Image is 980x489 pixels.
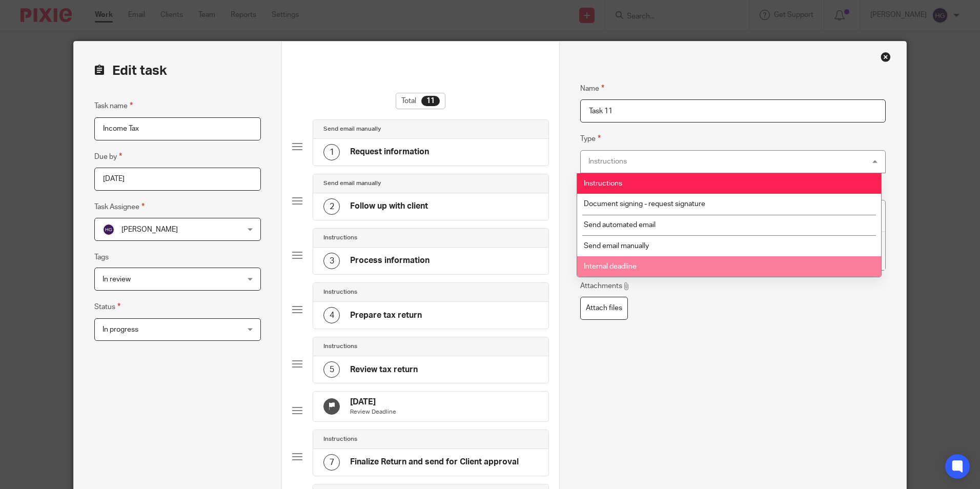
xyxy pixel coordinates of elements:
h4: Instructions [323,288,357,296]
label: Status [94,301,120,313]
h4: Review tax return [350,364,418,375]
h4: Send email manually [323,179,381,188]
div: Instructions [588,158,627,165]
label: Due by [94,151,122,162]
div: 2 [323,198,340,215]
h4: Finalize Return and send for Client approval [350,457,519,467]
span: Send automated email [584,221,656,229]
div: 5 [323,361,340,378]
h4: Follow up with client [350,201,428,212]
span: In progress [103,326,138,333]
img: svg%3E [103,223,115,236]
h4: Process information [350,255,430,266]
span: Document signing - request signature [584,200,705,208]
h4: [DATE] [350,397,396,407]
label: Task name [94,100,133,112]
div: 4 [323,307,340,323]
p: Attachments [580,281,630,291]
label: Tags [94,252,109,262]
input: Pick a date [94,168,261,191]
span: Send email manually [584,242,649,250]
div: 11 [421,96,440,106]
div: 1 [323,144,340,160]
label: Attach files [580,297,628,320]
h4: Send email manually [323,125,381,133]
span: In review [103,276,131,283]
div: 3 [323,253,340,269]
h4: Instructions [323,234,357,242]
span: Internal deadline [584,263,637,270]
span: [PERSON_NAME] [121,226,178,233]
label: Type [580,133,601,145]
div: Total [396,93,445,109]
h4: Prepare tax return [350,310,422,321]
h4: Instructions [323,342,357,351]
p: Review Deadline [350,408,396,416]
h2: Edit task [94,62,261,79]
div: Close this dialog window [881,52,891,62]
h4: Instructions [323,435,357,443]
label: Task Assignee [94,201,145,213]
span: Instructions [584,180,622,187]
label: Name [580,83,604,94]
h4: Request information [350,147,429,157]
div: 7 [323,454,340,471]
